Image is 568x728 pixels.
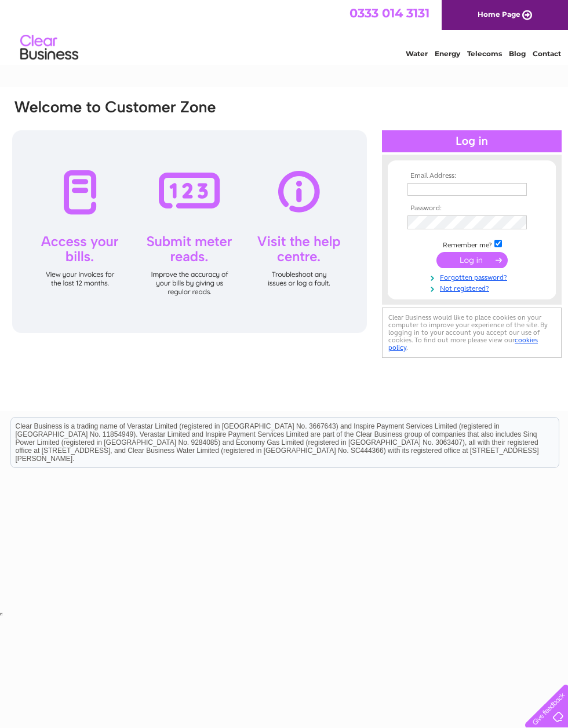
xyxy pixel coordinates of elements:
input: Submit [436,252,508,268]
a: Energy [435,49,460,58]
a: Contact [533,49,561,58]
a: Telecoms [467,49,502,58]
td: Remember me? [405,238,539,250]
a: Not registered? [407,282,539,293]
a: Blog [509,49,526,58]
a: cookies policy [388,336,538,352]
th: Email Address: [405,172,539,180]
a: Forgotten password? [407,271,539,282]
a: 0333 014 3131 [349,6,429,20]
img: logo.png [20,30,79,65]
div: Clear Business would like to place cookies on your computer to improve your experience of the sit... [382,308,562,358]
th: Password: [405,204,539,213]
a: Water [406,49,428,58]
div: Clear Business is a trading name of Verastar Limited (registered in [GEOGRAPHIC_DATA] No. 3667643... [11,6,559,56]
